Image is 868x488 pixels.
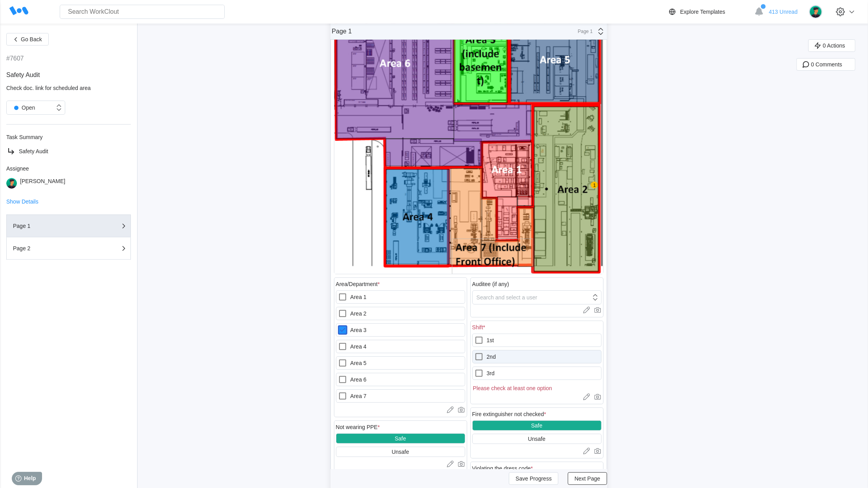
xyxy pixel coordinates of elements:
label: Area 5 [336,356,465,370]
div: Check doc. link for scheduled area [6,85,131,91]
div: Safe [531,422,543,429]
label: Area 4 [336,340,465,353]
div: Shift [472,324,485,330]
div: Search and select a user [477,294,538,301]
button: Page 1 [6,215,131,237]
button: Next Page [568,472,607,485]
span: 0 Actions [823,43,845,48]
label: Area 3 [336,323,465,337]
div: Violating the dress code [472,465,533,471]
label: 1st [472,334,602,347]
div: Open [11,102,35,113]
label: Area 7 [336,389,465,403]
a: Explore Templates [668,7,751,17]
span: Safety Audit [6,72,40,78]
label: Area 6 [336,373,465,386]
button: Show Details [6,199,39,204]
div: Unsafe [528,436,545,442]
div: Not wearing PPE [336,424,380,430]
a: Safety Audit [6,147,131,156]
button: Go Back [6,33,49,46]
div: Area/Department [336,281,380,287]
div: Fire extinguisher not checked [472,411,546,417]
div: Safe [395,435,406,442]
div: Page 2 [13,246,92,251]
label: 2nd [472,350,602,363]
div: Please check at least one option [472,383,602,391]
span: Save Progress [516,476,552,481]
button: 0 Actions [808,39,855,52]
div: Page 1 [332,28,352,35]
button: Page 2 [6,237,131,260]
label: 3rd [472,367,602,380]
span: Next Page [574,476,600,481]
div: Task Summary [6,134,131,140]
div: Page 1 [13,223,92,229]
button: 0 Comments [796,58,855,71]
label: Area 2 [336,307,465,320]
span: 0 Comments [811,62,842,67]
div: Page 1 [573,29,593,34]
input: Search WorkClout [60,5,225,19]
div: [PERSON_NAME] [20,178,65,189]
div: Unsafe [392,449,409,455]
div: Auditee (if any) [472,281,509,287]
label: Area 1 [336,290,465,304]
span: Go Back [21,37,42,42]
img: user.png [809,5,822,18]
img: Map.jpg [334,12,603,274]
button: Save Progress [509,472,558,485]
div: Explore Templates [680,9,725,15]
span: 413 Unread [769,9,798,15]
div: Assignee [6,165,131,172]
div: #7607 [6,55,24,62]
span: Safety Audit [19,148,48,154]
img: user.png [6,178,17,189]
